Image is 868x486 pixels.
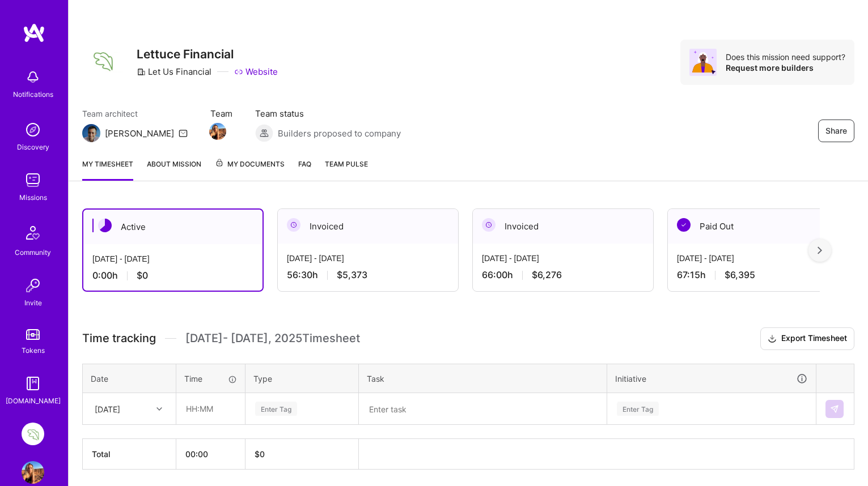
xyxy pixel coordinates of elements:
span: My Documents [215,158,285,170]
div: 66:00 h [482,269,644,281]
a: Website [234,66,278,78]
img: User Avatar [22,461,44,484]
img: Lettuce Financial [22,423,44,445]
div: Tokens [22,344,45,356]
div: Initiative [615,372,808,385]
div: [DATE] [95,403,120,415]
span: Team Pulse [325,160,368,168]
div: Does this mission need support? [726,52,845,62]
span: Team architect [82,108,188,120]
div: Community [15,246,51,258]
img: bell [22,66,44,88]
img: Company Logo [82,41,123,80]
img: right [818,246,822,254]
div: Invoiced [473,209,653,244]
a: My Documents [215,158,285,181]
span: Share [825,125,847,137]
th: Type [245,364,359,393]
span: $0 [137,270,148,282]
i: icon CompanyGray [137,67,146,76]
button: Export Timesheet [760,327,854,350]
div: Let Us Financial [137,66,211,78]
div: Paid Out [668,209,848,244]
a: Team Member Avatar [210,122,225,141]
img: Community [19,219,46,246]
span: $6,276 [532,269,562,281]
img: guide book [22,372,44,395]
img: Invite [22,274,44,297]
i: icon Mail [179,129,188,138]
img: Team Architect [82,124,100,142]
div: [DATE] - [DATE] [482,253,644,265]
div: Missions [19,191,47,203]
span: Team [210,108,232,120]
img: teamwork [22,169,44,191]
div: Active [83,210,262,244]
span: $ 0 [255,449,265,459]
span: $6,395 [725,269,755,281]
div: Invoiced [278,209,458,244]
span: [DATE] - [DATE] , 2025 Timesheet [185,331,360,346]
img: Submit [830,404,839,413]
i: icon Chevron [156,406,162,412]
th: Task [359,364,607,393]
button: Share [818,120,854,142]
div: [DATE] - [DATE] [287,253,449,265]
div: [PERSON_NAME] [105,127,174,139]
div: Notifications [13,88,53,100]
div: [DOMAIN_NAME] [6,395,61,407]
div: 0:00 h [92,270,253,282]
div: Time [184,373,237,385]
div: Invite [24,297,42,309]
h3: Lettuce Financial [137,47,278,61]
th: 00:00 [176,439,245,470]
div: [DATE] - [DATE] [92,253,253,265]
div: 67:15 h [677,269,839,281]
a: My timesheet [82,158,133,181]
div: Request more builders [726,62,845,73]
th: Date [83,364,176,393]
img: discovery [22,118,44,141]
div: 56:30 h [287,269,449,281]
img: Paid Out [677,218,691,232]
img: Active [98,219,112,232]
a: User Avatar [19,461,47,484]
i: icon Download [768,333,777,345]
img: Invoiced [287,218,300,232]
a: About Mission [147,158,201,181]
div: Enter Tag [617,400,659,417]
div: Enter Tag [255,400,297,417]
a: Team Pulse [325,158,368,181]
a: FAQ [298,158,311,181]
span: $5,373 [337,269,367,281]
img: logo [23,23,45,43]
input: HH:MM [177,394,244,424]
img: Builders proposed to company [255,124,273,142]
img: Invoiced [482,218,496,232]
img: tokens [26,329,40,340]
div: [DATE] - [DATE] [677,253,839,265]
a: Lettuce Financial [19,423,47,445]
div: Discovery [17,141,49,153]
span: Team status [255,108,401,120]
img: Team Member Avatar [209,123,226,140]
th: Total [83,439,176,470]
span: Builders proposed to company [278,127,401,139]
img: Avatar [689,49,717,76]
span: Time tracking [82,331,156,346]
